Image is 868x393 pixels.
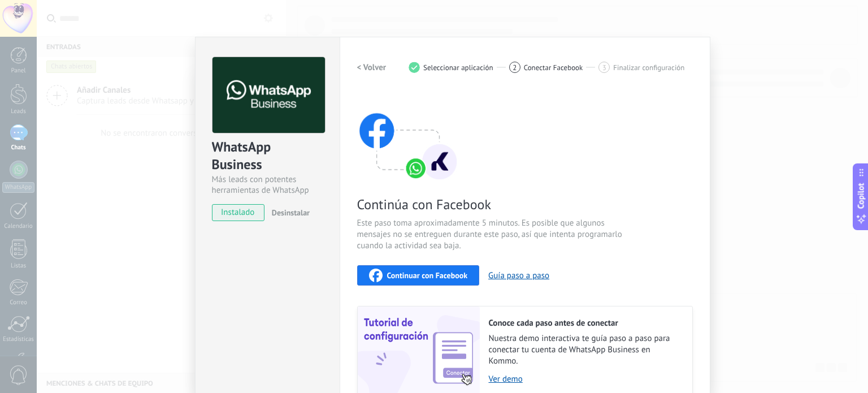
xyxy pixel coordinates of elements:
[357,57,387,77] button: < Volver
[357,62,387,73] h2: < Volver
[489,333,681,367] span: Nuestra demo interactiva te guía paso a paso para conectar tu cuenta de WhatsApp Business en Kommo.
[357,91,459,182] img: connect with facebook
[357,196,626,213] span: Continúa con Facebook
[602,63,606,72] span: 3
[212,174,323,196] div: Más leads con potentes herramientas de WhatsApp
[489,374,681,385] a: Ver demo
[856,183,867,209] span: Copilot
[423,63,493,72] span: Seleccionar aplicación
[212,138,323,174] div: WhatsApp Business
[524,63,583,72] span: Conectar Facebook
[357,218,626,252] span: Este paso toma aproximadamente 5 minutos. Es posible que algunos mensajes no se entreguen durante...
[613,63,684,72] span: Finalizar configuración
[489,318,681,329] h2: Conoce cada paso antes de conectar
[267,204,310,221] button: Desinstalar
[387,271,468,279] span: Continuar con Facebook
[272,208,310,218] span: Desinstalar
[513,63,517,72] span: 2
[212,204,264,221] span: instalado
[212,57,325,133] img: logo_main.png
[488,270,549,281] button: Guía paso a paso
[357,265,480,286] button: Continuar con Facebook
